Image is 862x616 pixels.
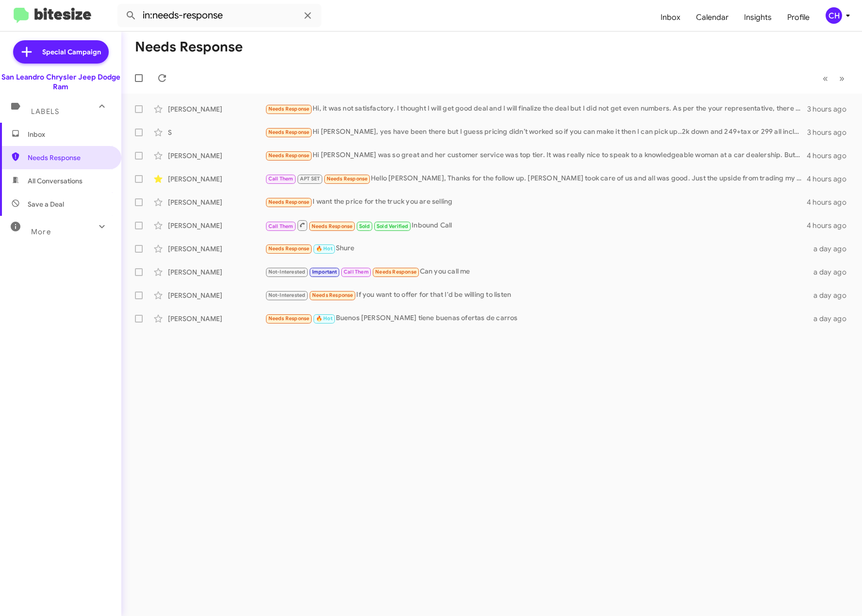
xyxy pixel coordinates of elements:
div: Hi [PERSON_NAME] was so great and her customer service was top tier. It was really nice to speak ... [265,150,807,161]
div: 4 hours ago [807,174,854,184]
span: Needs Response [268,129,310,135]
span: Needs Response [268,199,310,205]
span: Inbox [28,130,110,139]
span: Not-Interested [268,292,306,298]
a: Calendar [688,3,736,32]
div: Inbound Call [265,219,807,231]
span: More [31,227,51,236]
div: Buenos [PERSON_NAME] tiene buenas ofertas de carros [265,313,809,324]
a: Insights [736,3,779,32]
button: Next [833,68,850,88]
div: S [168,128,265,137]
span: Save a Deal [28,199,64,209]
button: Previous [817,68,834,88]
div: Hi [PERSON_NAME], yes have been there but I guess pricing didn’t worked so if you can make it the... [265,127,807,138]
div: a day ago [809,291,854,300]
span: Important [312,269,337,275]
span: Needs Response [375,269,416,275]
span: All Conversations [28,176,83,186]
span: Needs Response [312,292,353,298]
span: Special Campaign [42,47,101,57]
span: Not-Interested [268,269,306,275]
span: Needs Response [268,315,310,322]
h1: Needs Response [135,39,243,55]
div: Shure [265,243,809,254]
span: Call Them [268,176,294,182]
div: Can you call me [265,266,809,277]
span: Sold [359,223,370,229]
span: Needs Response [268,245,310,252]
div: a day ago [809,244,854,254]
span: « [823,72,828,84]
div: 4 hours ago [807,151,854,161]
button: CH [817,7,851,24]
div: Hello [PERSON_NAME], Thanks for the follow up. [PERSON_NAME] took care of us and all was good. Ju... [265,173,807,184]
span: Needs Response [268,152,310,159]
div: 4 hours ago [807,197,854,207]
input: Search [117,4,321,27]
a: Inbox [653,3,688,32]
div: [PERSON_NAME] [168,197,265,207]
a: Profile [779,3,817,32]
div: [PERSON_NAME] [168,291,265,300]
span: APT SET [300,176,320,182]
div: [PERSON_NAME] [168,314,265,324]
span: » [839,72,845,84]
div: a day ago [809,267,854,277]
span: Needs Response [28,153,110,162]
span: Labels [31,107,59,116]
div: [PERSON_NAME] [168,151,265,161]
div: [PERSON_NAME] [168,174,265,184]
div: a day ago [809,314,854,324]
span: Needs Response [268,106,310,112]
span: Sold Verified [377,223,409,229]
div: [PERSON_NAME] [168,221,265,230]
span: 🔥 Hot [316,315,332,322]
span: Needs Response [327,176,368,182]
div: [PERSON_NAME] [168,244,265,254]
nav: Page navigation example [817,68,850,88]
div: I want the price for the truck you are selling [265,196,807,208]
div: [PERSON_NAME] [168,267,265,277]
span: Needs Response [312,223,353,229]
span: Call Them [268,223,294,229]
div: 3 hours ago [807,128,854,137]
div: If you want to offer for that I'd be willing to listen [265,290,809,301]
span: Call Them [344,269,369,275]
span: 🔥 Hot [316,245,332,252]
a: Special Campaign [13,40,109,64]
div: [PERSON_NAME] [168,104,265,114]
div: CH [826,7,842,24]
div: 4 hours ago [807,221,854,230]
div: Hi, it was not satisfactory. I thought I will get good deal and I will finalize the deal but I di... [265,103,807,114]
div: 3 hours ago [807,104,854,114]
